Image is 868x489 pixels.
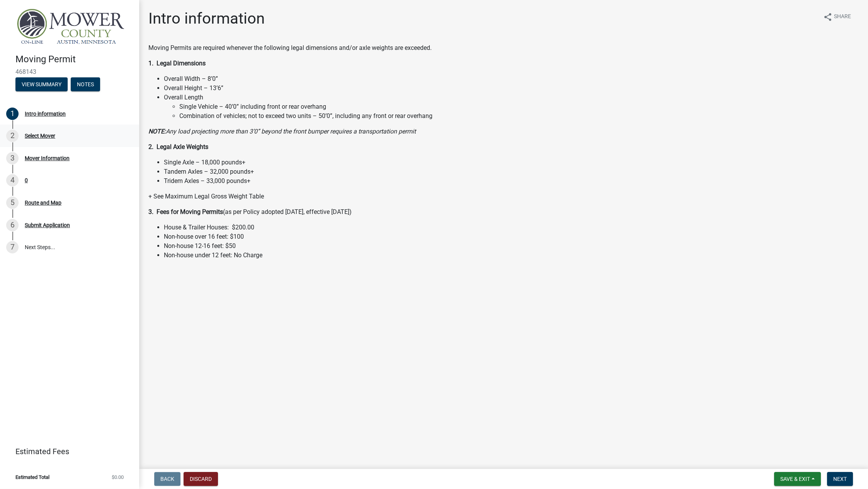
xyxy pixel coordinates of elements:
span: Share [834,12,851,22]
div: 4 [6,174,19,186]
li: Non-house under 12 feet: No Charge [164,251,859,260]
h1: Intro information [148,9,265,28]
button: Discard [184,472,218,486]
span: Back [160,476,174,482]
li: Combination of vehicles; not to exceed two units – 50’0”, including any front or rear overhang [179,111,859,121]
div: 3 [6,152,19,164]
li: Single Vehicle – 40’0” including front or rear overhang [179,102,859,111]
span: Next [833,476,847,482]
wm-modal-confirm: Summary [15,82,68,88]
li: Overall Height – 13’6” [164,84,859,93]
strong: 1. Legal Dimensions [148,60,206,67]
p: (as per Policy adopted [DATE], effective [DATE]) [148,207,859,217]
button: Save & Exit [774,472,821,486]
div: 5 [6,197,19,209]
button: Back [154,472,180,486]
li: Single Axle – 18,000 pounds+ [164,158,859,167]
button: Next [827,472,853,486]
wm-modal-confirm: Notes [71,82,100,88]
span: Save & Exit [780,476,810,482]
div: Mover Information [25,156,70,161]
div: Route and Map [25,200,61,205]
div: 6 [6,219,19,231]
div: 1 [6,108,19,120]
p: Moving Permits are required whenever the following legal dimensions and/or axle weights are excee... [148,43,859,53]
a: Estimated Fees [6,444,127,459]
button: shareShare [817,9,857,24]
span: 468143 [15,68,124,75]
span: $0.00 [112,475,124,480]
li: House & Trailer Houses: $200.00 [164,223,859,232]
span: Estimated Total [15,475,49,480]
div: Intro information [25,111,66,116]
li: Non-house 12-16 feet: $50 [164,241,859,251]
button: Notes [71,77,100,91]
strong: 3. Fees for Moving Permits [148,208,223,215]
img: Mower County, Minnesota [15,8,127,46]
li: Tandem Axles – 32,000 pounds+ [164,167,859,176]
i: share [823,12,832,22]
li: Non-house over 16 feet: $100 [164,232,859,241]
li: Overall Length [164,93,859,121]
li: Overall Width – 8’0” [164,74,859,84]
h4: Moving Permit [15,54,133,65]
i: Any load projecting more than 3’0” beyond the front bumper requires a transportation permit [148,128,416,135]
strong: 2. Legal Axle Weights [148,143,208,150]
button: View Summary [15,77,68,91]
div: 0 [25,178,28,183]
li: Tridem Axles – 33,000 pounds+ [164,176,859,186]
div: 7 [6,241,19,253]
p: + See Maximum Legal Gross Weight Table [148,192,859,201]
div: 2 [6,130,19,142]
div: Select Mover [25,133,55,138]
div: Submit Application [25,222,70,228]
strong: NOTE: [148,128,166,135]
